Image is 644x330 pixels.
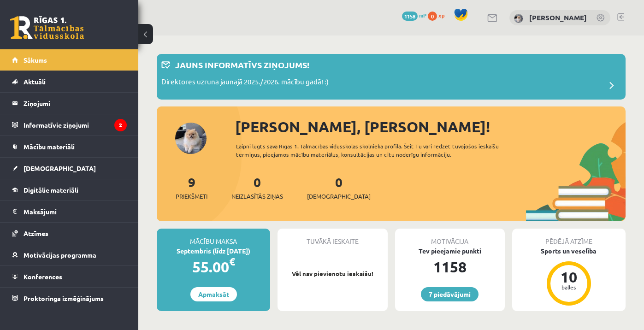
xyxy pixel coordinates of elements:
span: Aktuāli [24,77,46,86]
a: 7 piedāvājumi [421,287,479,301]
p: Jauns informatīvs ziņojums! [175,59,309,71]
p: Vēl nav pievienotu ieskaišu! [282,269,383,278]
span: mP [419,12,426,19]
div: Septembris (līdz [DATE]) [157,246,270,256]
span: Konferences [24,272,62,281]
a: Sports un veselība 10 balles [512,246,626,307]
div: Pēdējā atzīme [512,229,626,246]
div: balles [555,284,583,290]
div: Mācību maksa [157,229,270,246]
span: Digitālie materiāli [24,186,78,194]
a: 0[DEMOGRAPHIC_DATA] [307,174,371,201]
a: Proktoringa izmēģinājums [12,288,127,309]
a: Rīgas 1. Tālmācības vidusskola [10,16,84,39]
a: Konferences [12,266,127,287]
span: xp [438,12,444,19]
a: [DEMOGRAPHIC_DATA] [12,158,127,179]
span: Motivācijas programma [24,251,96,259]
span: 1158 [402,12,418,21]
a: [PERSON_NAME] [529,13,587,22]
span: Atzīmes [24,229,48,237]
span: Sākums [24,56,47,64]
div: Tuvākā ieskaite [278,229,387,246]
a: 0Neizlasītās ziņas [231,174,283,201]
div: 10 [555,270,583,284]
p: Direktores uzruna jaunajā 2025./2026. mācību gadā! :) [161,77,329,89]
div: 1158 [395,256,505,278]
a: 9Priekšmeti [176,174,207,201]
span: Priekšmeti [176,192,207,201]
a: 1158 mP [402,12,426,19]
legend: Ziņojumi [24,93,127,114]
span: Proktoringa izmēģinājums [24,294,104,302]
a: Motivācijas programma [12,244,127,265]
a: Maksājumi [12,201,127,222]
a: Aktuāli [12,71,127,92]
a: Sākums [12,49,127,71]
img: Emīlija Kajaka [514,14,523,23]
a: Ziņojumi [12,93,127,114]
span: € [229,255,235,268]
span: [DEMOGRAPHIC_DATA] [24,164,96,172]
div: Laipni lūgts savā Rīgas 1. Tālmācības vidusskolas skolnieka profilā. Šeit Tu vari redzēt tuvojošo... [236,142,517,159]
a: 0 xp [428,12,449,19]
div: 55.00 [157,256,270,278]
div: Sports un veselība [512,246,626,256]
div: Motivācija [395,229,505,246]
a: Atzīmes [12,223,127,244]
span: [DEMOGRAPHIC_DATA] [307,192,371,201]
a: Mācību materiāli [12,136,127,157]
a: Digitālie materiāli [12,179,127,200]
span: Mācību materiāli [24,142,75,151]
span: Neizlasītās ziņas [231,192,283,201]
i: 2 [114,119,127,131]
div: Tev pieejamie punkti [395,246,505,256]
div: [PERSON_NAME], [PERSON_NAME]! [235,116,626,138]
legend: Maksājumi [24,201,127,222]
a: Informatīvie ziņojumi2 [12,114,127,136]
a: Apmaksāt [190,287,237,301]
legend: Informatīvie ziņojumi [24,114,127,136]
span: 0 [428,12,437,21]
a: Jauns informatīvs ziņojums! Direktores uzruna jaunajā 2025./2026. mācību gadā! :) [161,59,621,95]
